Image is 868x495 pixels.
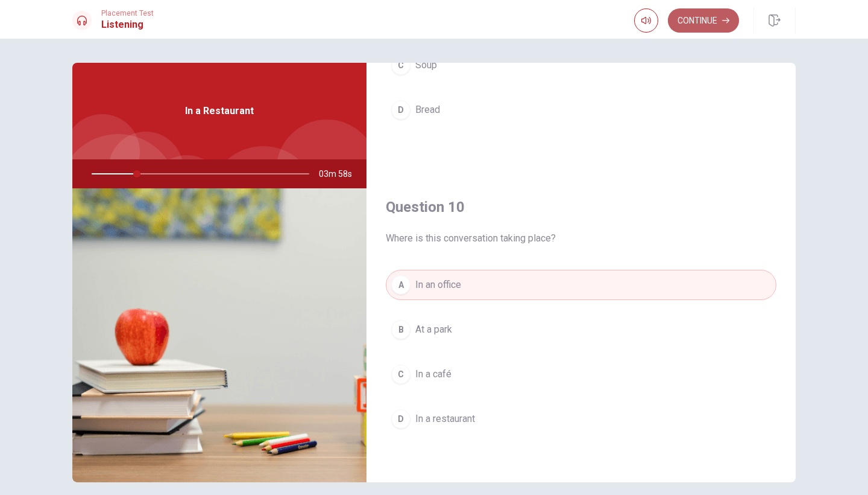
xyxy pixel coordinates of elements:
div: D [391,409,410,429]
button: DBread [386,95,776,125]
span: In an office [415,278,461,292]
h4: Question 10 [386,197,776,217]
div: D [391,100,410,120]
button: Continue [668,8,739,33]
span: Placement Test [101,9,154,18]
button: CIn a café [386,359,776,389]
div: B [391,320,410,339]
span: 03m 58s [319,159,362,188]
span: In a restaurant [415,412,475,426]
button: CSoup [386,50,776,80]
img: In a Restaurant [72,188,366,482]
span: Soup [415,58,437,72]
div: C [391,56,410,75]
span: Where is this conversation taking place? [386,231,776,246]
span: Bread [415,103,440,117]
button: BAt a park [386,315,776,345]
span: In a Restaurant [185,104,254,118]
h1: Listening [101,18,154,32]
span: In a café [415,367,451,382]
button: DIn a restaurant [386,404,776,434]
span: At a park [415,322,452,337]
button: AIn an office [386,270,776,300]
div: A [391,275,410,295]
div: C [391,365,410,384]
